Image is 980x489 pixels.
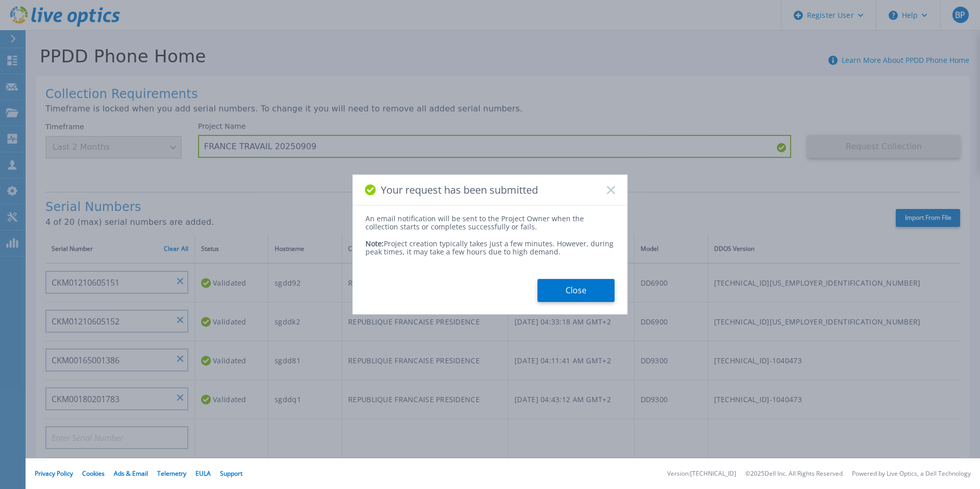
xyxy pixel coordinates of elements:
[220,469,242,478] a: Support
[852,471,971,477] li: Powered by Live Optics, a Dell Technology
[157,469,186,478] a: Telemetry
[667,471,736,477] li: Version: [TECHNICAL_ID]
[365,239,384,248] span: Note:
[745,471,843,477] li: © 2025 Dell Inc. All Rights Reserved
[35,469,73,478] a: Privacy Policy
[365,215,615,231] div: An email notification will be sent to the Project Owner when the collection starts or completes s...
[195,469,211,478] a: EULA
[537,279,615,302] button: Close
[114,469,148,478] a: Ads & Email
[365,231,615,256] div: Project creation typically takes just a few minutes. However, during peak times, it may take a fe...
[82,469,105,478] a: Cookies
[381,184,538,196] span: Your request has been submitted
